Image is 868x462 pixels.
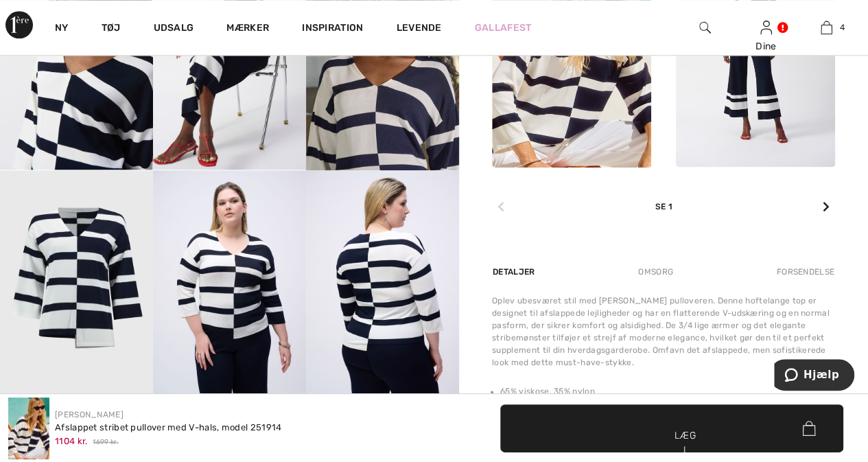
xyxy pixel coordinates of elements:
img: 1ère Avenue [5,11,33,38]
img: Min taske [821,19,832,36]
img: Bag.svg [802,421,815,436]
a: Ny [55,22,69,36]
img: Mine oplysninger [760,19,772,36]
a: Levende [396,21,441,35]
font: Detaljer [493,267,535,277]
font: 1699 kr. [93,438,118,446]
font: Inspiration [302,22,363,34]
font: Levende [396,22,441,34]
font: Ny [55,22,69,34]
font: Omsorg [638,267,673,277]
font: Gallafest [475,22,532,34]
font: 4 [839,23,844,32]
img: Afslappet stribet pullover med V-hals, model 251914. 10 [306,170,459,400]
font: Udsalg [154,22,194,34]
font: 65% viskose, 35% nylon [500,386,595,396]
iframe: Åbner en widget, hvor du kan finde flere oplysninger [774,359,854,393]
a: Udsalg [154,22,194,36]
font: + [657,35,670,60]
a: Mærker [226,22,269,36]
a: [PERSON_NAME] [55,410,124,419]
font: Mærker [226,22,269,34]
font: 1104 kr. [55,436,87,446]
font: Afslappet stribet pullover med V-hals, model 251914 [55,422,281,432]
a: Tøj [102,22,121,36]
img: Afslappet stribet pullover med V-hals, model 251914. 9 [153,170,306,400]
font: Se 1 [655,202,672,211]
a: 4 [797,19,856,36]
img: søg på hjemmesiden [699,19,711,36]
font: Tøj [102,22,121,34]
a: Gallafest [475,21,532,35]
font: Dine [755,41,777,52]
img: Afslappet stribet pullover med V-hals, model 251914 [8,397,49,459]
a: Log ind [760,21,772,34]
font: Oplev ubesværet stil med [PERSON_NAME] pulloveren. Denne hoftelange top er designet til afslapped... [492,296,830,367]
font: Forsendelse [777,267,834,277]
